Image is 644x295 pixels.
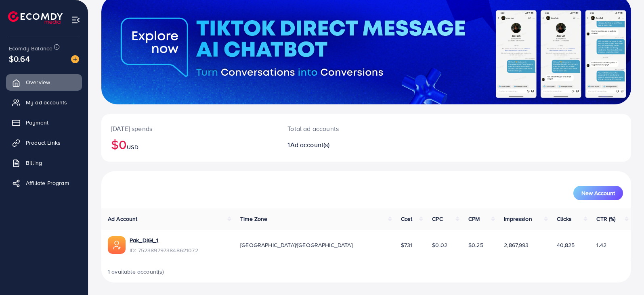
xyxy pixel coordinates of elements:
a: Affiliate Program [6,175,82,191]
span: $731 [401,241,413,249]
span: Payment [26,118,48,127]
img: ic-ads-acc.e4c84228.svg [108,236,126,254]
a: Product Links [6,135,82,151]
span: $0.64 [9,53,30,64]
img: logo [8,11,63,24]
span: 2,867,993 [504,241,529,249]
a: Overview [6,74,82,90]
p: Total ad accounts [287,124,401,133]
span: Ad account(s) [290,140,330,149]
img: image [71,55,79,63]
p: [DATE] spends [111,124,268,133]
span: USD [127,143,138,151]
span: New Account [581,190,615,196]
span: Time Zone [240,215,267,223]
span: 40,825 [557,241,575,249]
span: Impression [504,215,532,223]
span: ID: 7523897973848621072 [130,246,198,254]
span: $0.25 [468,241,483,249]
iframe: Chat [610,259,638,289]
span: CTR (%) [596,215,615,223]
h2: 1 [287,141,401,149]
span: Affiliate Program [26,179,69,187]
img: menu [71,15,80,25]
span: Ad Account [108,215,138,223]
span: My ad accounts [26,98,67,106]
span: Ecomdy Balance [9,44,52,52]
span: 1.42 [596,241,606,249]
span: Cost [401,215,413,223]
span: Clicks [557,215,572,223]
a: Payment [6,114,82,131]
span: Billing [26,159,42,167]
a: Billing [6,155,82,171]
h2: $0 [111,137,268,152]
button: New Account [573,186,623,200]
span: CPM [468,215,480,223]
span: [GEOGRAPHIC_DATA]/[GEOGRAPHIC_DATA] [240,241,352,249]
span: CPC [432,215,443,223]
span: 1 available account(s) [108,268,164,276]
span: Overview [26,78,50,86]
a: My ad accounts [6,94,82,110]
span: $0.02 [432,241,447,249]
span: Product Links [26,139,61,147]
a: Pak_DIGI_1 [130,236,198,244]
